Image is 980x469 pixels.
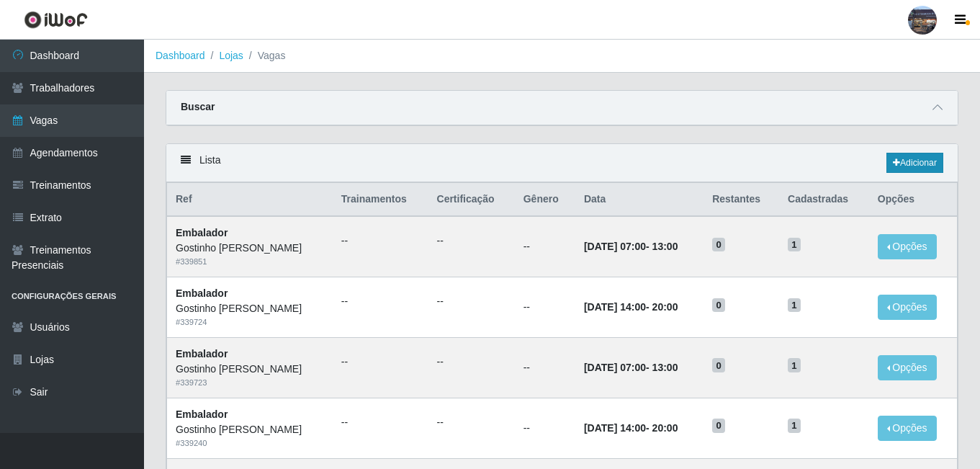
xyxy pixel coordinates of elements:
[333,183,428,217] th: Trainamentos
[437,233,506,249] ul: --
[575,183,703,217] th: Data
[437,354,506,370] ul: --
[584,422,678,434] strong: -
[166,144,958,182] div: Lista
[24,11,88,29] img: CoreUI Logo
[243,48,286,63] li: Vagas
[584,301,678,313] strong: -
[428,183,515,217] th: Certificação
[341,415,420,430] ul: --
[886,153,943,173] a: Adicionar
[712,358,725,372] span: 0
[515,277,575,338] td: --
[515,337,575,398] td: --
[176,227,228,238] strong: Embalador
[869,183,958,217] th: Opções
[176,437,324,450] div: # 339240
[515,398,575,458] td: --
[437,415,506,430] ul: --
[652,362,678,373] time: 13:00
[176,256,324,268] div: # 339851
[176,316,324,329] div: # 339724
[176,362,324,377] div: Gostinho [PERSON_NAME]
[652,301,678,313] time: 20:00
[584,301,646,313] time: [DATE] 14:00
[788,419,801,433] span: 1
[788,298,801,313] span: 1
[878,416,937,441] button: Opções
[176,287,228,299] strong: Embalador
[788,238,801,252] span: 1
[176,422,324,437] div: Gostinho [PERSON_NAME]
[584,241,646,252] time: [DATE] 07:00
[584,362,646,373] time: [DATE] 07:00
[156,50,205,61] a: Dashboard
[712,419,725,433] span: 0
[652,241,678,252] time: 13:00
[878,355,937,380] button: Opções
[878,234,937,259] button: Opções
[878,295,937,320] button: Opções
[176,408,228,420] strong: Embalador
[176,377,324,389] div: # 339723
[788,358,801,372] span: 1
[176,348,228,359] strong: Embalador
[341,354,420,370] ul: --
[779,183,869,217] th: Cadastradas
[219,50,243,61] a: Lojas
[584,241,678,252] strong: -
[712,298,725,313] span: 0
[703,183,779,217] th: Restantes
[437,294,506,309] ul: --
[515,183,575,217] th: Gênero
[652,422,678,434] time: 20:00
[144,40,980,73] nav: breadcrumb
[167,183,333,217] th: Ref
[181,101,215,112] strong: Buscar
[584,362,678,373] strong: -
[341,294,420,309] ul: --
[515,216,575,277] td: --
[341,233,420,249] ul: --
[176,301,324,316] div: Gostinho [PERSON_NAME]
[176,241,324,256] div: Gostinho [PERSON_NAME]
[584,422,646,434] time: [DATE] 14:00
[712,238,725,252] span: 0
